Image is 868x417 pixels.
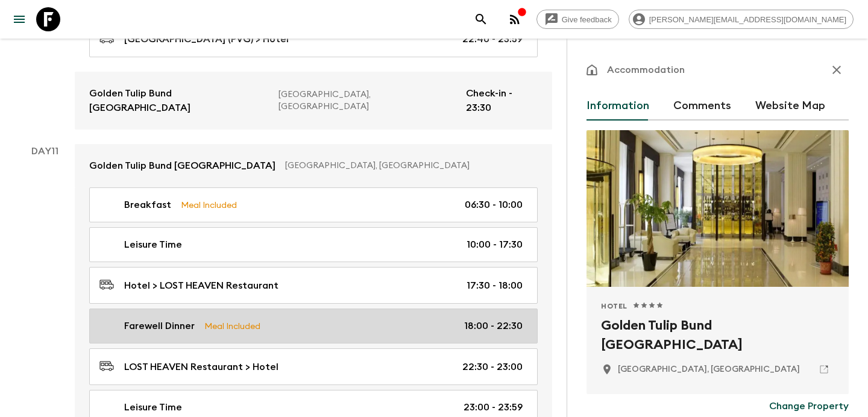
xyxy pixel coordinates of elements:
p: [GEOGRAPHIC_DATA] (PVG) > Hotel [124,32,289,46]
p: Golden Tulip Bund [GEOGRAPHIC_DATA] [89,158,275,173]
p: Hotel > LOST HEAVEN Restaurant [124,278,278,293]
p: Accommodation [607,63,685,77]
button: menu [7,7,31,31]
div: Photo of Golden Tulip Bund New Asia [587,130,849,287]
p: Change Property [769,399,849,413]
p: Leisure Time [124,400,182,415]
span: Hotel [601,301,627,311]
p: Day 11 [14,144,75,158]
button: Comments [673,92,731,121]
button: Information [587,92,649,121]
p: Farewell Dinner [124,319,195,333]
a: Leisure Time10:00 - 17:30 [89,227,538,262]
a: Hotel > LOST HEAVEN Restaurant17:30 - 18:00 [89,267,538,304]
p: Leisure Time [124,237,182,252]
p: LOST HEAVEN Restaurant > Hotel [124,360,278,374]
p: [GEOGRAPHIC_DATA], [GEOGRAPHIC_DATA] [285,160,528,172]
p: [GEOGRAPHIC_DATA], [GEOGRAPHIC_DATA] [278,89,456,113]
h2: Golden Tulip Bund [GEOGRAPHIC_DATA] [601,316,834,354]
button: search adventures [469,7,493,31]
p: 10:00 - 17:30 [467,237,523,252]
button: Website Map [755,92,825,121]
a: Golden Tulip Bund [GEOGRAPHIC_DATA][GEOGRAPHIC_DATA], [GEOGRAPHIC_DATA] [75,144,552,187]
p: 18:00 - 22:30 [464,319,523,333]
a: Golden Tulip Bund [GEOGRAPHIC_DATA][GEOGRAPHIC_DATA], [GEOGRAPHIC_DATA]Check-in - 23:30 [75,72,552,130]
span: Give feedback [555,15,618,24]
div: [PERSON_NAME][EMAIL_ADDRESS][DOMAIN_NAME] [629,10,854,29]
p: 22:40 - 23:59 [462,32,523,46]
p: Shanghai, China [618,363,800,375]
p: Check-in - 23:30 [466,86,538,115]
span: [PERSON_NAME][EMAIL_ADDRESS][DOMAIN_NAME] [643,15,853,24]
a: Give feedback [536,10,619,29]
p: 06:30 - 10:00 [465,198,523,212]
p: 23:00 - 23:59 [464,400,523,415]
a: Farewell DinnerMeal Included18:00 - 22:30 [89,309,538,343]
p: Meal Included [204,319,260,333]
a: BreakfastMeal Included06:30 - 10:00 [89,187,538,222]
a: [GEOGRAPHIC_DATA] (PVG) > Hotel22:40 - 23:59 [89,20,538,57]
p: Golden Tulip Bund [GEOGRAPHIC_DATA] [89,86,269,115]
p: Meal Included [181,198,237,212]
a: LOST HEAVEN Restaurant > Hotel22:30 - 23:00 [89,348,538,385]
p: Breakfast [124,198,171,212]
p: 17:30 - 18:00 [467,278,523,293]
p: 22:30 - 23:00 [462,360,523,374]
